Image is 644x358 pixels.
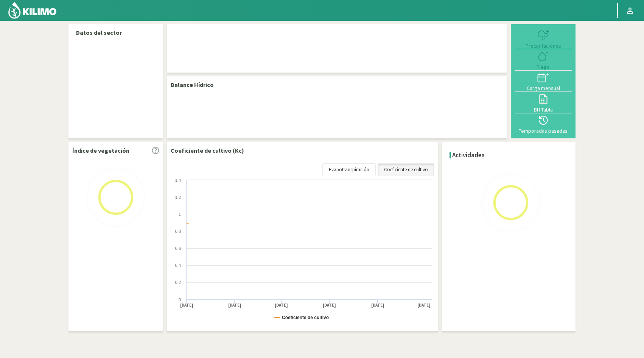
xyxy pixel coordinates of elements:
[175,178,181,183] text: 1.4
[175,280,181,285] text: 0.2
[517,43,569,48] div: Precipitaciones
[228,302,241,308] text: [DATE]
[179,212,181,217] text: 1
[175,246,181,251] text: 0.6
[515,113,572,135] button: Temporadas pasadas
[282,315,329,320] text: Coeficiente de cultivo
[452,152,485,159] h4: Actividades
[515,28,572,49] button: Precipitaciones
[515,71,572,92] button: Carga mensual
[8,1,57,19] img: Kilimo
[179,298,181,302] text: 0
[78,160,154,235] img: Loading...
[517,107,569,112] div: BH Tabla
[515,49,572,70] button: Riego
[76,28,156,37] p: Datos del sector
[175,195,181,200] text: 1.2
[322,163,376,176] a: Evapotranspiración
[175,263,181,268] text: 0.4
[417,302,431,308] text: [DATE]
[171,146,244,155] p: Coeficiente de cultivo (Kc)
[517,64,569,70] div: Riego
[175,229,181,234] text: 0.8
[180,302,193,308] text: [DATE]
[515,92,572,113] button: BH Tabla
[517,85,569,91] div: Carga mensual
[323,302,336,308] text: [DATE]
[378,163,434,176] a: Coeficiente de cultivo
[275,302,288,308] text: [DATE]
[473,165,549,240] img: Loading...
[371,302,384,308] text: [DATE]
[517,128,569,133] div: Temporadas pasadas
[171,80,214,89] p: Balance Hídrico
[72,146,129,155] p: Índice de vegetación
